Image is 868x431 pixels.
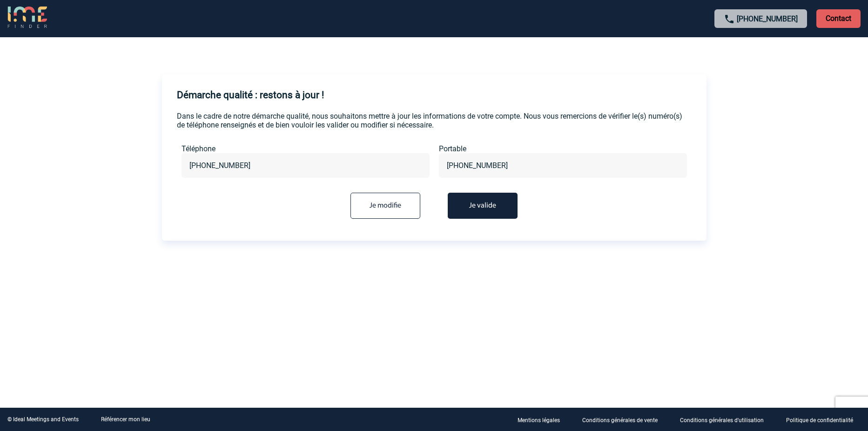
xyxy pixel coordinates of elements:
label: Portable [439,144,687,153]
input: Téléphone [187,159,424,172]
p: Conditions générales de vente [582,417,658,424]
a: Référencer mon lieu [101,416,150,423]
div: © Ideal Meetings and Events [7,416,79,423]
input: Portable [444,159,681,172]
button: Je valide [448,193,518,219]
p: Mentions légales [518,417,560,424]
a: Conditions générales de vente [575,415,673,424]
p: Politique de confidentialité [786,417,853,424]
img: call-24-px.png [724,13,735,25]
p: Conditions générales d'utilisation [680,417,764,424]
label: Téléphone [182,144,430,153]
a: Politique de confidentialité [779,415,868,424]
h4: Démarche qualité : restons à jour ! [177,89,324,101]
p: Dans le cadre de notre démarche qualité, nous souhaitons mettre à jour les informations de votre ... [177,112,692,129]
p: Contact [816,9,861,28]
a: Mentions légales [510,415,575,424]
input: Je modifie [350,193,420,219]
a: Conditions générales d'utilisation [673,415,779,424]
a: [PHONE_NUMBER] [737,14,798,23]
